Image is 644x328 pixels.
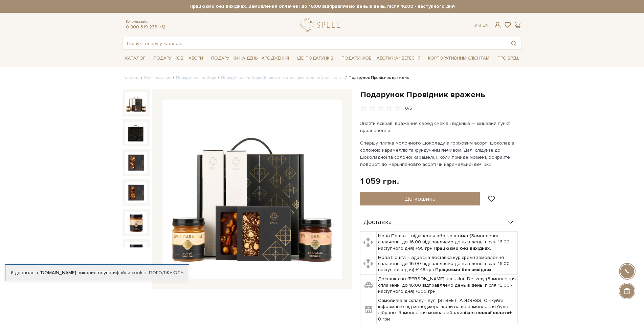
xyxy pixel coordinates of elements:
td: Нова Пошта – відділення або поштомат (Замовлення сплаченні до 16:00 відправляємо день в день, піс... [377,232,518,253]
div: Я дозволяю [DOMAIN_NAME] використовувати [5,270,189,276]
p: Знайти яскраві враження серед смаків і відтінків — кінцевий пункт призначення. [360,120,519,134]
a: Головна [123,75,139,80]
img: Подарунок Провідник вражень [125,212,147,233]
strong: Працюємо без вихідних. Замовлення оплачені до 16:00 відправляємо день в день, після 16:00 - насту... [123,3,522,9]
img: Подарунок Провідник вражень [125,182,147,203]
b: Працюємо без вихідних. [434,245,491,251]
a: Подарункові набори До якого свята / привід ювілей. для кого.. [221,75,344,80]
a: файли cookie [116,270,147,276]
div: Ук [474,22,489,28]
a: Про Spell [495,53,522,64]
a: Каталог [123,53,148,64]
div: 0/5 [405,105,412,112]
a: Погоджуюсь [149,270,183,276]
span: Доставка [363,219,392,225]
a: Подарункові набори [176,75,216,80]
div: 1 059 грн. [360,176,399,187]
a: logo [301,18,343,32]
h1: Подарунок Провідник вражень [360,89,522,100]
img: Подарунок Провідник вражень [125,122,147,144]
a: Вся продукція [144,75,171,80]
a: En [483,22,489,28]
button: Пошук товару у каталозі [506,37,521,49]
span: До кошика [405,195,436,202]
a: 0 800 319 233 [126,24,157,30]
span: | [480,22,481,28]
button: До кошика [360,192,480,205]
a: Корпоративним клієнтам [425,52,492,64]
a: Подарунки на День народження [208,53,292,64]
p: Спершу плитка молочного шоколаду з горіховим асорті, шоколад з солоною карамеллю та фундучним печ... [360,139,519,168]
b: після повної оплати [462,310,509,315]
td: Самовивіз зі складу - вул. [STREET_ADDRESS] Очікуйте інформацію від менеджера, коли ваше замовлен... [377,296,518,324]
a: telegram [159,24,166,30]
img: Подарунок Провідник вражень [125,92,147,114]
td: Доставка по [PERSON_NAME] від Uklon Delivery (Замовлення сплаченні до 16:00 відправляємо день в д... [377,275,518,296]
img: Подарунок Провідник вражень [125,242,147,263]
b: Працюємо без вихідних. [435,267,493,272]
span: Консультація: [126,20,166,24]
li: Подарунок Провідник вражень [344,75,409,81]
input: Пошук товару у каталозі [123,37,506,49]
a: Подарункові набори на 1 Вересня [339,52,423,64]
a: Ідеї подарунків [294,53,336,64]
img: Подарунок Провідник вражень [125,152,147,173]
img: Подарунок Провідник вражень [162,100,342,279]
td: Нова Пошта – адресна доставка кур'єром (Замовлення сплаченні до 16:00 відправляємо день в день, п... [377,253,518,275]
a: Подарункові набори [151,53,206,64]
